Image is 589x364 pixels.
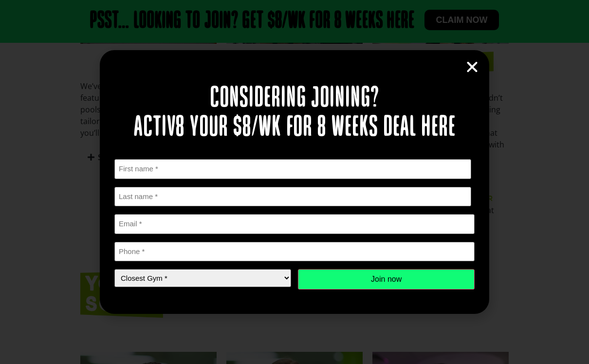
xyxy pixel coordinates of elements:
[114,242,475,262] input: Phone *
[114,187,471,207] input: Last name *
[114,159,471,179] input: First name *
[298,269,475,290] input: Join now
[114,214,475,234] input: Email *
[465,60,479,74] a: Close
[114,84,475,143] h2: Considering joining? Activ8 your $8/wk for 8 weeks deal here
